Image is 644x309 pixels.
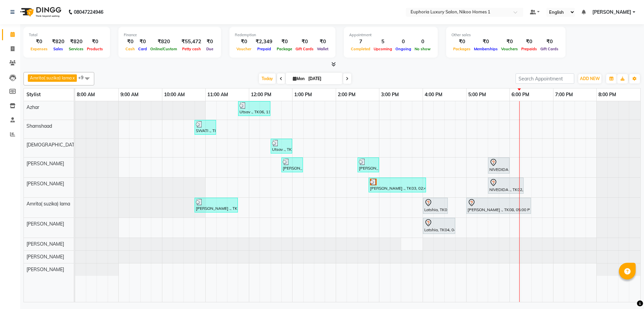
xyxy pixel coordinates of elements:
div: NIVEDIDA ., TK02, 05:30 PM-06:20 PM, EP-Full Arms Cream Wax [489,179,523,193]
a: 10:00 AM [162,90,186,100]
a: 2:00 PM [336,90,357,100]
span: Amrita( suzika) lama [30,75,72,80]
div: Latshia, TK04, 04:00 PM-04:45 PM, EL-Express Pedi [424,219,454,233]
div: ₹0 [235,38,253,46]
input: 2025-09-01 [306,74,340,84]
a: 3:00 PM [379,90,400,100]
div: ₹0 [204,38,216,46]
a: 11:00 AM [206,90,230,100]
img: logo [17,3,63,21]
a: 4:00 PM [423,90,444,100]
div: 7 [349,38,372,46]
span: Shamshaad [26,123,52,129]
span: Ongoing [394,47,413,51]
div: ₹0 [520,38,539,46]
a: 5:00 PM [467,90,488,100]
div: SWATI ., TK05, 10:45 AM-11:15 AM, EP-Advanced Kid Cut Girl (Below 8 Yrs) [195,121,215,134]
div: ₹0 [137,38,149,46]
span: +9 [78,75,89,80]
span: ADD NEW [580,76,600,81]
div: ₹820 [149,38,179,46]
div: ₹820 [49,38,67,46]
span: Today [259,73,276,84]
div: 0 [413,38,432,46]
span: No show [413,47,432,51]
span: Stylist [26,91,41,98]
span: [DEMOGRAPHIC_DATA] [26,142,79,148]
div: NIVEDIDA ., TK02, 05:30 PM-06:00 PM, EL-Kid Cut (Below 8 Yrs) BOY [489,159,509,173]
div: Latshia, TK04, 04:00 PM-04:35 PM, EL-Express Mani [424,199,447,213]
span: Services [67,47,85,51]
span: Sales [52,47,65,51]
div: Utsav ., TK06, 12:30 PM-01:00 PM, EP-[PERSON_NAME] Trim/Design MEN [271,140,291,152]
div: Redemption [235,32,330,38]
span: Package [275,47,294,51]
span: Products [85,47,105,51]
div: Utsav ., TK06, 11:45 AM-12:30 PM, EP-HAIR CUT (Creative Stylist) with hairwash MEN [239,102,270,115]
a: 12:00 PM [249,90,273,100]
div: [PERSON_NAME] ., TK07, 12:45 PM-01:15 PM, EL-HAIR CUT (Senior Stylist) with hairwash MEN [282,159,302,171]
span: Petty cash [180,47,203,51]
a: 9:00 AM [119,90,140,100]
span: [PERSON_NAME] [26,181,64,187]
div: Finance [124,32,216,38]
span: Packages [451,47,472,51]
span: [PERSON_NAME] [26,221,64,227]
span: Card [137,47,149,51]
div: [PERSON_NAME] ., TK03, 02:45 PM-04:05 PM, EP-Brilliance White [369,179,425,191]
span: Online/Custom [149,47,179,51]
div: ₹2,349 [253,38,275,46]
span: [PERSON_NAME] [26,254,64,260]
span: Prepaids [520,47,539,51]
span: Cash [124,47,137,51]
b: 08047224946 [74,3,103,21]
span: Mon [291,76,306,81]
div: [PERSON_NAME], TK09, 02:30 PM-03:00 PM, EL-HAIR CUT (Senior Stylist) with hairwash MEN [358,159,378,171]
span: [PERSON_NAME] [26,266,64,272]
div: ₹0 [451,38,472,46]
a: 7:00 PM [553,90,575,100]
a: 6:00 PM [510,90,531,100]
div: ₹0 [539,38,560,46]
span: Azhar [26,104,39,110]
div: ₹0 [124,38,137,46]
span: [PERSON_NAME] [26,161,64,167]
span: Wallet [315,47,330,51]
div: ₹0 [499,38,520,46]
span: Due [205,47,215,51]
div: ₹0 [294,38,315,46]
span: [PERSON_NAME] [592,9,631,16]
span: Completed [349,47,372,51]
span: Upcoming [372,47,394,51]
span: Prepaid [256,47,273,51]
div: ₹0 [315,38,330,46]
div: ₹0 [29,38,49,46]
div: Other sales [451,32,560,38]
span: Gift Cards [294,47,315,51]
span: Expenses [29,47,49,51]
span: [PERSON_NAME] [26,241,64,247]
div: 5 [372,38,394,46]
a: 8:00 AM [75,90,97,100]
div: ₹0 [85,38,105,46]
input: Search Appointment [516,73,574,84]
div: ₹820 [67,38,85,46]
span: Amrita( suzika) lama [26,201,70,207]
div: ₹0 [275,38,294,46]
button: ADD NEW [578,74,601,83]
div: ₹55,472 [179,38,204,46]
div: Appointment [349,32,432,38]
a: 8:00 PM [597,90,618,100]
div: 0 [394,38,413,46]
a: 1:00 PM [292,90,314,100]
span: Gift Cards [539,47,560,51]
div: [PERSON_NAME] ., TK08, 05:00 PM-06:30 PM, EP-[PERSON_NAME] [467,199,530,213]
div: ₹0 [472,38,499,46]
span: Memberships [472,47,499,51]
span: Voucher [235,47,253,51]
div: Total [29,32,105,38]
div: [PERSON_NAME] ., TK01, 10:45 AM-11:45 AM, EL-Eyebrows Threading,EL-Upperlip Threading,EL-Chin / N... [195,199,237,211]
span: Vouchers [499,47,520,51]
a: x [72,75,75,80]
